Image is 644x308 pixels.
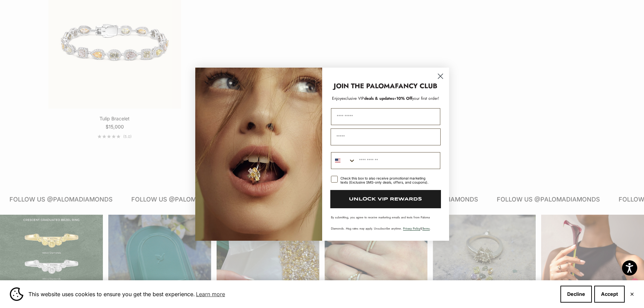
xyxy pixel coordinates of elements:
[195,289,226,299] a: Learn more
[403,226,431,231] span: & .
[396,95,412,101] span: 10% Off
[395,81,437,91] strong: FANCY CLUB
[10,287,23,301] img: Cookie banner
[331,215,440,231] p: By submitting, you agree to receive marketing emails and texts from Paloma Diamonds. Msg rates ma...
[630,292,634,296] button: Close
[560,286,592,303] button: Decline
[28,289,555,299] span: This website uses cookies to ensure you get the best experience.
[435,70,446,82] button: Close dialog
[331,108,440,125] input: First Name
[195,68,322,241] img: Loading...
[334,81,395,91] strong: JOIN THE PALOMA
[403,226,420,231] a: Privacy Policy
[394,95,439,101] span: + your first order!
[335,158,340,163] img: United States
[340,176,432,184] div: Check this box to also receive promotional marketing texts (Exclusive SMS-only deals, offers, and...
[356,152,440,169] input: Phone Number
[341,95,394,101] span: deals & updates
[332,95,341,101] span: Enjoy
[341,95,364,101] span: exclusive VIP
[331,128,441,145] input: Email
[331,152,356,169] button: Search Countries
[330,190,441,208] button: UNLOCK VIP REWARDS
[422,226,430,231] a: Terms
[594,286,625,303] button: Accept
